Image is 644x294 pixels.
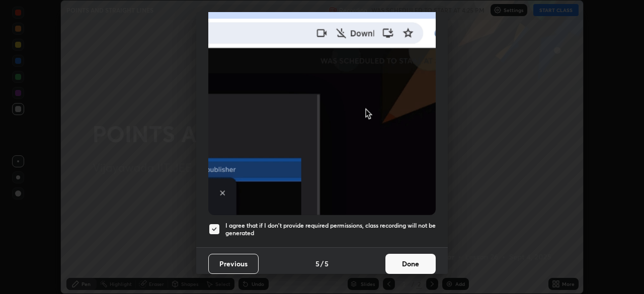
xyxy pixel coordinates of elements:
[325,258,329,269] h4: 5
[208,254,259,274] button: Previous
[315,258,319,269] h4: 5
[320,258,324,269] h4: /
[385,254,436,274] button: Done
[225,222,436,237] h5: I agree that if I don't provide required permissions, class recording will not be generated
